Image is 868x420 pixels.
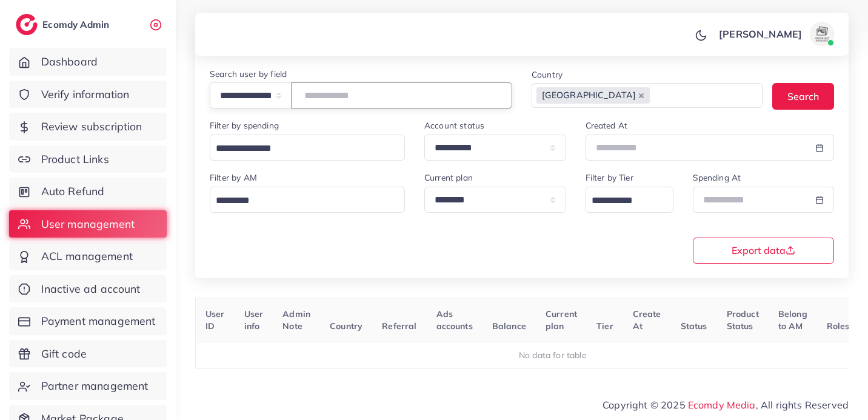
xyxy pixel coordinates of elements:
[693,238,835,264] button: Export data
[41,87,130,102] span: Verify information
[586,187,673,213] div: Search for option
[536,87,650,104] span: [GEOGRAPHIC_DATA]
[9,275,167,303] a: Inactive ad account
[9,210,167,238] a: User management
[212,139,389,158] input: Search for option
[651,87,747,105] input: Search for option
[810,22,834,46] img: avatar
[827,321,850,332] span: Roles
[9,113,167,141] a: Review subscription
[382,321,416,332] span: Referral
[41,248,133,264] span: ACL management
[9,81,167,108] a: Verify information
[546,308,577,332] span: Current plan
[603,398,849,412] span: Copyright © 2025
[727,308,759,332] span: Product Status
[424,172,473,184] label: Current plan
[210,119,279,132] label: Filter by spending
[212,192,389,210] input: Search for option
[41,216,135,232] span: User management
[9,48,167,76] a: Dashboard
[532,68,563,81] label: Country
[42,19,112,30] h2: Ecomdy Admin
[596,321,613,332] span: Tier
[41,119,142,135] span: Review subscription
[719,27,802,41] p: [PERSON_NAME]
[436,308,473,332] span: Ads accounts
[712,22,839,46] a: [PERSON_NAME]avatar
[9,307,167,335] a: Payment management
[586,119,628,132] label: Created At
[638,93,644,99] button: Deselect Algeria
[586,172,633,184] label: Filter by Tier
[41,184,105,199] span: Auto Refund
[210,172,257,184] label: Filter by AM
[9,372,167,400] a: Partner management
[9,178,167,205] a: Auto Refund
[41,378,149,394] span: Partner management
[41,281,141,297] span: Inactive ad account
[772,83,834,109] button: Search
[424,119,484,132] label: Account status
[633,308,661,332] span: Create At
[688,399,756,411] a: Ecomdy Media
[41,152,109,167] span: Product Links
[16,14,38,35] img: logo
[205,308,225,332] span: User ID
[681,321,707,332] span: Status
[41,346,87,362] span: Gift code
[41,54,98,70] span: Dashboard
[756,398,849,412] span: , All rights Reserved
[210,135,405,161] div: Search for option
[330,321,362,332] span: Country
[282,308,310,332] span: Admin Note
[41,313,156,329] span: Payment management
[210,68,287,80] label: Search user by field
[9,242,167,270] a: ACL management
[9,145,167,173] a: Product Links
[244,308,264,332] span: User info
[492,321,526,332] span: Balance
[693,172,741,184] label: Spending At
[210,187,405,213] div: Search for option
[532,83,763,108] div: Search for option
[16,14,112,35] a: logoEcomdy Admin
[587,192,658,210] input: Search for option
[778,308,807,332] span: Belong to AM
[732,245,795,255] span: Export data
[9,340,167,368] a: Gift code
